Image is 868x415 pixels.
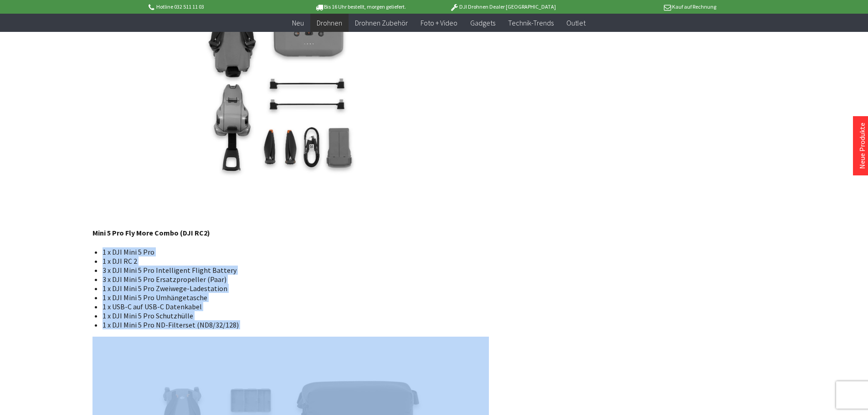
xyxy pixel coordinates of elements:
li: 1 x USB-C auf USB-C Datenkabel [103,302,482,311]
span: Technik-Trends [508,18,554,27]
strong: Mini 5 Pro Fly More Combo (DJI RC2) [92,228,210,237]
li: 1 x DJI Mini 5 Pro [103,247,482,256]
a: Gadgets [464,14,502,32]
a: Drohnen [310,14,349,32]
li: 1 x DJI RC 2 [103,256,482,266]
span: Gadgets [470,18,495,27]
li: 1 x DJI Mini 5 Pro ND-Filterset (ND8/32/128) [103,320,482,329]
li: 1 x DJI Mini 5 Pro Schutzhülle [103,311,482,320]
a: Technik-Trends [502,14,560,32]
a: Outlet [560,14,592,32]
p: Bis 16 Uhr bestellt, morgen geliefert. [289,1,431,12]
a: Neu [286,14,310,32]
span: Outlet [566,18,586,27]
a: Drohnen Zubehör [349,14,414,32]
a: Foto + Video [414,14,464,32]
a: Neue Produkte [858,123,867,169]
li: 1 x DJI Mini 5 Pro Umhängetasche [103,293,482,302]
li: 1 x DJI Mini 5 Pro Zweiwege-Ladestation [103,284,482,293]
p: Kauf auf Rechnung [574,1,716,12]
li: 3 x DJI Mini 5 Pro Intelligent Flight Battery [103,266,482,275]
p: Hotline 032 511 11 03 [147,1,289,12]
span: Neu [292,18,304,27]
li: 3 x DJI Mini 5 Pro Ersatzpropeller (Paar) [103,275,482,284]
p: DJI Drohnen Dealer [GEOGRAPHIC_DATA] [431,1,574,12]
span: Foto + Video [421,18,457,27]
span: Drohnen [317,18,342,27]
span: Drohnen Zubehör [355,18,408,27]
